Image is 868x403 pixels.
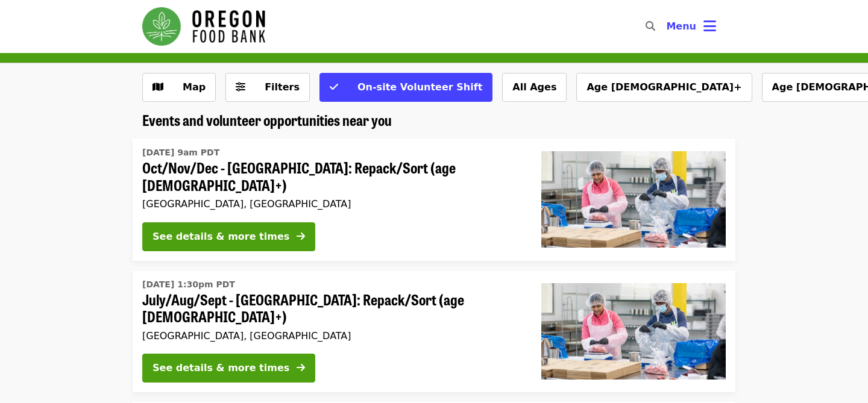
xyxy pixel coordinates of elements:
[142,222,315,251] button: See details & more times
[142,7,265,46] img: Oregon Food Bank - Home
[142,291,522,326] span: July/Aug/Sept - [GEOGRAPHIC_DATA]: Repack/Sort (age [DEMOGRAPHIC_DATA]+)
[236,81,245,93] i: sliders-h icon
[153,361,289,375] div: See details & more times
[357,81,482,93] span: On-site Volunteer Shift
[297,362,305,373] i: arrow-right icon
[183,81,206,93] span: Map
[142,73,216,102] button: Show map view
[502,73,567,102] button: All Ages
[153,81,163,93] i: map icon
[297,231,305,242] i: arrow-right icon
[666,20,696,32] span: Menu
[142,354,315,383] button: See details & more times
[330,81,338,93] i: check icon
[656,12,726,41] button: Toggle account menu
[225,73,310,102] button: Filters (0 selected)
[142,330,522,342] div: [GEOGRAPHIC_DATA], [GEOGRAPHIC_DATA]
[133,270,735,393] a: See details for "July/Aug/Sept - Beaverton: Repack/Sort (age 10+)"
[646,20,655,32] i: search icon
[662,12,672,41] input: Search
[576,73,752,102] button: Age [DEMOGRAPHIC_DATA]+
[319,73,492,102] button: On-site Volunteer Shift
[142,109,392,130] span: Events and volunteer opportunities near you
[703,17,716,35] i: bars icon
[541,151,726,248] img: Oct/Nov/Dec - Beaverton: Repack/Sort (age 10+) organized by Oregon Food Bank
[142,159,522,194] span: Oct/Nov/Dec - [GEOGRAPHIC_DATA]: Repack/Sort (age [DEMOGRAPHIC_DATA]+)
[142,198,522,210] div: [GEOGRAPHIC_DATA], [GEOGRAPHIC_DATA]
[541,283,726,380] img: July/Aug/Sept - Beaverton: Repack/Sort (age 10+) organized by Oregon Food Bank
[265,81,300,93] span: Filters
[153,230,289,244] div: See details & more times
[133,139,735,261] a: See details for "Oct/Nov/Dec - Beaverton: Repack/Sort (age 10+)"
[142,146,219,159] time: [DATE] 9am PDT
[142,278,235,291] time: [DATE] 1:30pm PDT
